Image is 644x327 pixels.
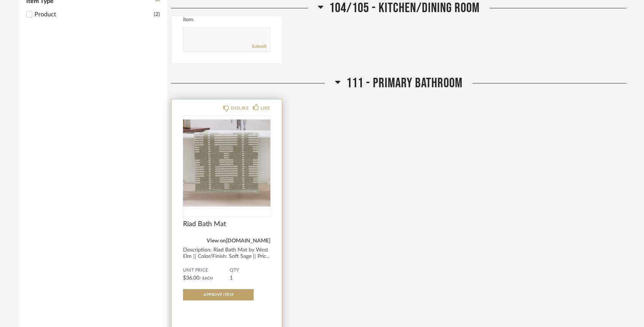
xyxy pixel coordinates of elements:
[183,275,199,281] span: $36.00
[35,10,154,19] div: Product
[230,267,270,274] span: QTY
[230,275,233,281] span: 1
[183,267,230,274] span: Unit Price
[183,116,270,211] div: 0
[154,10,160,19] div: (2)
[346,75,462,91] span: 111 - Primary Bathroom
[231,104,249,112] div: DISLIKE
[183,220,270,228] span: Riad Bath Mat
[260,104,270,112] div: LIKE
[183,289,254,300] button: Approve Item
[207,238,226,244] span: View on
[183,247,270,260] div: Description: Riad Bath Mat by West Elm || Color/Finish: Soft Sage || Pric...
[204,293,233,297] span: Approve Item
[252,43,266,50] a: Submit
[199,277,213,280] span: / Each
[183,116,270,211] img: undefined
[226,238,270,244] a: [DOMAIN_NAME]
